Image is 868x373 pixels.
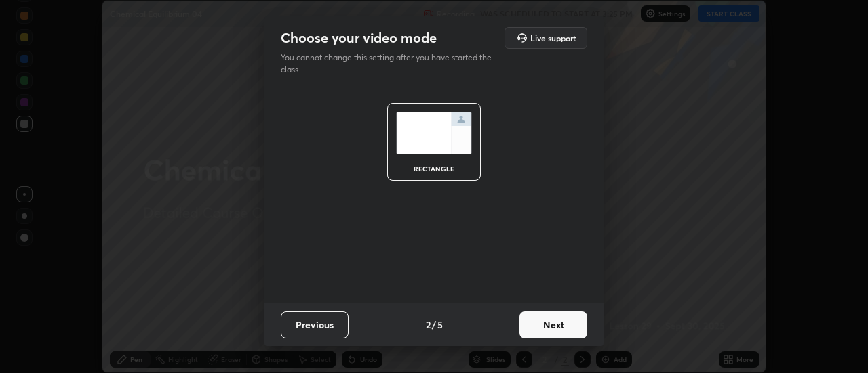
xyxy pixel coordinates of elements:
button: Next [519,311,587,338]
h2: Choose your video mode [281,29,437,47]
h5: Live support [530,34,576,42]
h4: 5 [437,317,443,332]
button: Previous [281,311,349,338]
h4: 2 [426,317,431,332]
p: You cannot change this setting after you have started the class [281,51,500,76]
h4: / [432,317,436,332]
div: rectangle [407,165,461,172]
img: normalScreenIcon.ae25ed63.svg [396,112,472,154]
